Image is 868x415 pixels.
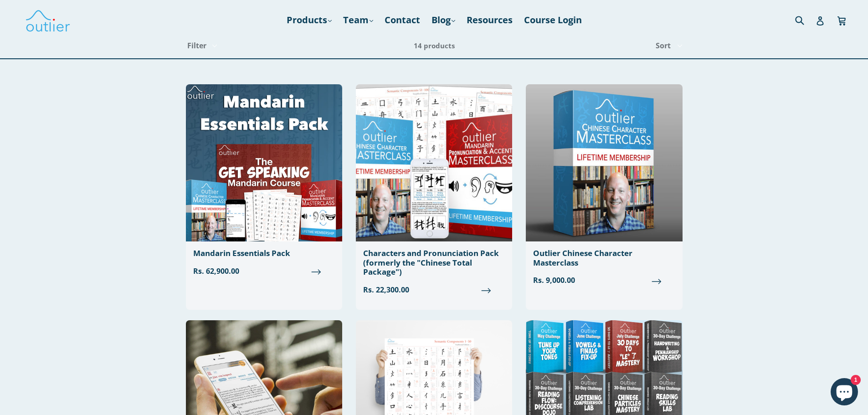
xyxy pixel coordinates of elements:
[339,12,378,28] a: Team
[186,84,342,283] a: Mandarin Essentials Pack Rs. 62,900.00
[526,84,682,241] img: Outlier Chinese Character Masterclass Outlier Linguistics
[356,84,512,241] img: Chinese Total Package Outlier Linguistics
[186,84,342,241] img: Mandarin Essentials Pack
[793,10,818,29] input: Search
[414,41,455,50] span: 14 products
[356,84,512,302] a: Characters and Pronunciation Pack (formerly the "Chinese Total Package") Rs. 22,300.00
[193,265,335,276] span: Rs. 62,900.00
[519,12,586,28] a: Course Login
[363,284,505,295] span: Rs. 22,300.00
[533,275,675,286] span: Rs. 9,000.00
[282,12,336,28] a: Products
[533,249,675,267] div: Outlier Chinese Character Masterclass
[427,12,460,28] a: Blog
[828,378,861,408] inbox-online-store-chat: Shopify online store chat
[380,12,425,28] a: Contact
[526,84,682,293] a: Outlier Chinese Character Masterclass Rs. 9,000.00
[363,249,505,277] div: Characters and Pronunciation Pack (formerly the "Chinese Total Package")
[462,12,517,28] a: Resources
[25,7,71,33] img: Outlier Linguistics
[193,249,335,258] div: Mandarin Essentials Pack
